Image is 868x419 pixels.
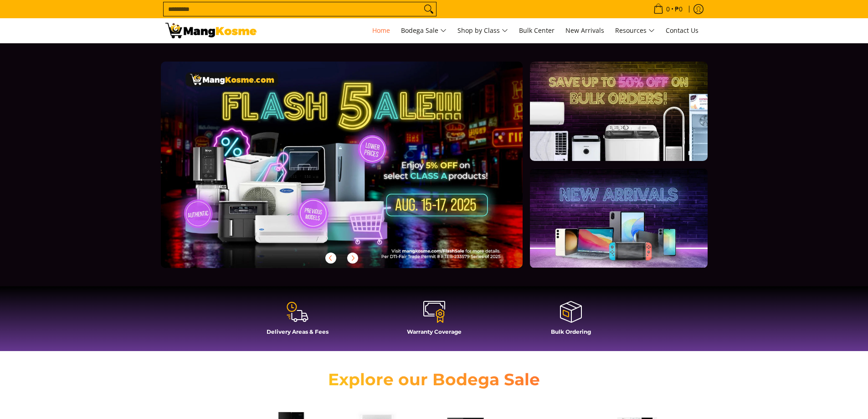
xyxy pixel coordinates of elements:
[372,26,390,35] span: Home
[519,26,555,35] span: Bulk Center
[321,248,341,268] button: Previous
[514,18,559,43] a: Bulk Center
[161,62,552,283] a: More
[457,25,508,36] span: Shop by Class
[396,18,451,43] a: Bodega Sale
[368,18,395,43] a: Home
[234,300,361,342] a: Delivery Areas & Fees
[165,23,257,38] img: Mang Kosme: Your Home Appliances Warehouse Sale Partner!
[615,25,655,36] span: Resources
[565,26,604,35] span: New Arrivals
[343,248,363,268] button: Next
[266,18,703,43] nav: Main Menu
[665,6,671,12] span: 0
[401,25,447,36] span: Bodega Sale
[370,300,498,342] a: Warranty Coverage
[302,369,566,390] h2: Explore our Bodega Sale
[234,328,361,335] h4: Delivery Areas & Fees
[421,2,436,16] button: Search
[507,300,635,342] a: Bulk Ordering
[370,328,498,335] h4: Warranty Coverage
[666,26,699,35] span: Contact Us
[453,18,513,43] a: Shop by Class
[561,18,609,43] a: New Arrivals
[651,4,685,14] span: •
[611,18,659,43] a: Resources
[673,6,684,12] span: ₱0
[661,18,703,43] a: Contact Us
[507,328,635,335] h4: Bulk Ordering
